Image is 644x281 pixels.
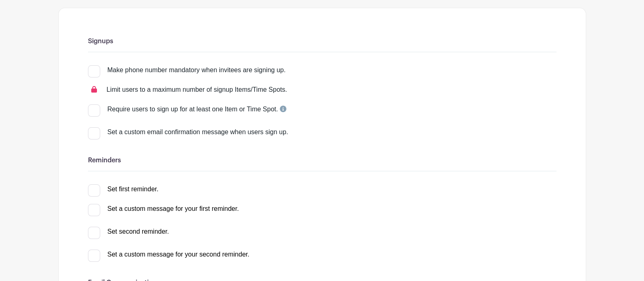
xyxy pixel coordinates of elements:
div: Make phone number mandatory when invitees are signing up. [108,65,286,75]
div: Set a custom message for your second reminder. [108,250,250,259]
div: Set a custom email confirmation message when users sign up. [108,127,556,137]
h6: Reminders [88,157,556,164]
h6: Signups [88,38,556,45]
div: Limit users to a maximum number of signup Items/Time Spots. [107,85,287,95]
a: Set a custom message for your second reminder. [88,251,250,258]
a: Set a custom message for your first reminder. [88,205,239,212]
a: Set first reminder. [88,186,158,192]
div: Set a custom message for your first reminder. [108,204,239,214]
div: Set first reminder. [108,184,158,194]
div: Require users to sign up for at least one Item or Time Spot. [108,104,286,114]
div: Set second reminder. [108,227,169,237]
a: Set second reminder. [88,228,169,235]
